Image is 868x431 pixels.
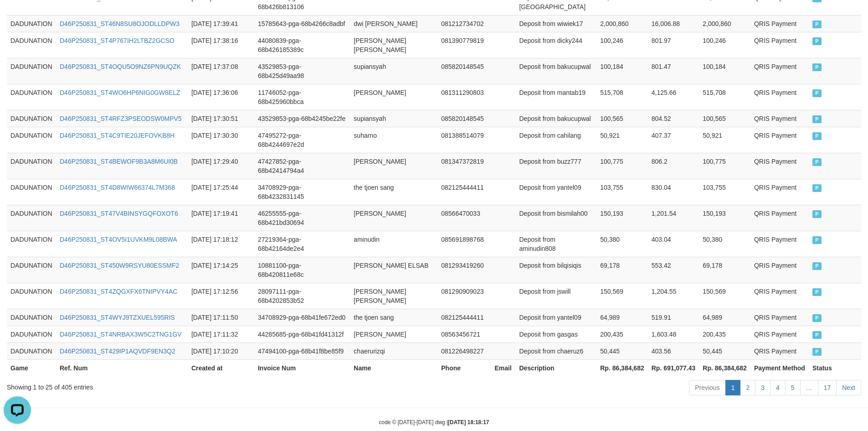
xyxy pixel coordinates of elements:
th: Status [809,359,861,376]
td: 100,246 [699,32,750,58]
td: [DATE] 17:39:41 [188,15,254,32]
td: 801.97 [648,32,699,58]
th: Created at [188,359,254,376]
a: D46P250831_ST4NRBAX3W5C2TNG1GV [60,331,182,338]
td: QRIS Payment [750,283,809,309]
td: the tjoen sang [350,309,437,326]
td: 1,201.54 [648,205,699,231]
a: 1 [725,380,741,395]
td: Deposit from chaeruz6 [515,343,596,359]
td: Deposit from yantel09 [515,309,596,326]
td: 804.52 [648,110,699,127]
td: 100,565 [596,110,648,127]
td: 085691898768 [437,231,491,257]
td: 403.04 [648,231,699,257]
td: 28097111-pga-68b4202853b52 [254,283,350,309]
a: 4 [770,380,786,395]
td: 1,204.55 [648,283,699,309]
td: DADUNATION [7,15,56,32]
a: D46P250831_ST4RFZ3PSEODSW0MPV5 [60,115,182,122]
span: PAID [812,158,822,166]
td: DADUNATION [7,84,56,110]
span: PAID [812,236,822,244]
td: supiansyah [350,58,437,84]
td: 46255555-pga-68b421bd30694 [254,205,350,231]
td: DADUNATION [7,283,56,309]
td: 200,435 [699,326,750,343]
td: 43529853-pga-68b425d49aa98 [254,58,350,84]
td: 806.2 [648,153,699,179]
td: [PERSON_NAME] [350,205,437,231]
td: [DATE] 17:14:25 [188,257,254,283]
span: PAID [812,37,822,45]
a: D46P250831_ST47V4BINSYGQFOXOT6 [60,210,178,217]
td: DADUNATION [7,205,56,231]
a: D46P250831_ST4OQU5O9NZ6PN9UQZK [60,63,181,70]
td: suharno [350,127,437,153]
td: 150,569 [596,283,648,309]
td: 2,000,860 [596,15,648,32]
td: 4,125.66 [648,84,699,110]
a: Next [836,380,861,395]
a: 5 [785,380,801,395]
td: 50,445 [596,343,648,359]
span: PAID [812,89,822,97]
td: 519.91 [648,309,699,326]
span: PAID [812,184,822,192]
td: Deposit from mantab19 [515,84,596,110]
td: Deposit from bakucupwal [515,110,596,127]
td: [DATE] 17:38:16 [188,32,254,58]
td: 47494100-pga-68b41f8be85f9 [254,343,350,359]
td: 15785643-pga-68b4266c8adbf [254,15,350,32]
td: 50,921 [596,127,648,153]
span: PAID [812,132,822,140]
td: 50,380 [699,231,750,257]
span: PAID [812,314,822,322]
td: 081311290803 [437,84,491,110]
th: Rp. 86,384,682 [596,359,648,376]
td: 44285685-pga-68b41fd41312f [254,326,350,343]
td: supiansyah [350,110,437,127]
td: [DATE] 17:12:56 [188,283,254,309]
span: PAID [812,348,822,356]
td: [DATE] 17:10:20 [188,343,254,359]
td: 1,603.48 [648,326,699,343]
td: 830.04 [648,179,699,205]
td: 515,708 [699,84,750,110]
td: 081388514079 [437,127,491,153]
td: 69,178 [596,257,648,283]
a: D46P250831_ST4P767IH2LTBZ2GCSO [60,37,175,44]
td: [PERSON_NAME] [PERSON_NAME] [350,32,437,58]
td: 085820148545 [437,110,491,127]
td: Deposit from wiwiek17 [515,15,596,32]
td: the tjoen sang [350,179,437,205]
td: Deposit from jswill [515,283,596,309]
th: Rp. 691,077.43 [648,359,699,376]
td: DADUNATION [7,257,56,283]
td: 103,755 [699,179,750,205]
a: D46P250831_ST4D8WIW66374L7M368 [60,184,175,191]
td: QRIS Payment [750,309,809,326]
th: Phone [437,359,491,376]
span: PAID [812,288,822,296]
a: D46P250831_ST429IP1AQVDF9EN3Q2 [60,348,175,355]
td: QRIS Payment [750,110,809,127]
td: [DATE] 17:29:40 [188,153,254,179]
th: Email [491,359,516,376]
td: Deposit from yantel09 [515,179,596,205]
td: 081212734702 [437,15,491,32]
td: QRIS Payment [750,153,809,179]
td: 08563456721 [437,326,491,343]
td: 515,708 [596,84,648,110]
td: [DATE] 17:11:50 [188,309,254,326]
td: chaerurizqi [350,343,437,359]
td: Deposit from bakucupwal [515,58,596,84]
td: 34708929-pga-68b4232831145 [254,179,350,205]
td: 27219364-pga-68b42164de2e4 [254,231,350,257]
td: 081390779819 [437,32,491,58]
td: 50,445 [699,343,750,359]
td: 553.42 [648,257,699,283]
th: Game [7,359,56,376]
td: QRIS Payment [750,343,809,359]
td: 43529853-pga-68b4245be22fe [254,110,350,127]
